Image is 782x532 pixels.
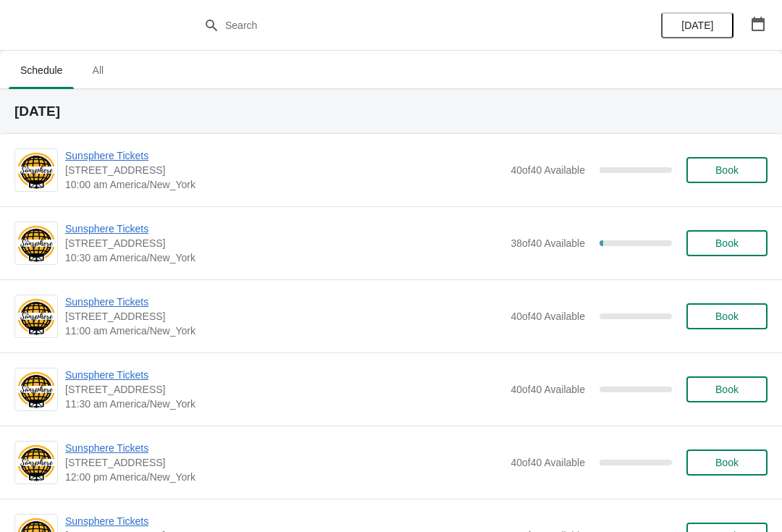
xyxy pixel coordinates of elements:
span: 40 of 40 Available [510,311,585,322]
span: [DATE] [681,20,713,31]
button: Book [686,157,768,183]
span: Book [715,457,739,468]
span: 10:30 am America/New_York [65,250,503,265]
span: Sunsphere Tickets [65,514,503,528]
span: [STREET_ADDRESS] [65,382,503,397]
span: Book [715,237,739,249]
span: Sunsphere Tickets [65,441,503,455]
span: Book [715,384,739,395]
h2: [DATE] [14,104,768,119]
span: 12:00 pm America/New_York [65,470,503,484]
img: Sunsphere Tickets | 810 Clinch Avenue, Knoxville, TN, USA | 11:30 am America/New_York [15,370,57,410]
button: Book [686,303,768,329]
span: 38 of 40 Available [510,237,585,249]
span: 10:00 am America/New_York [65,177,503,192]
button: Book [686,449,768,476]
img: Sunsphere Tickets | 810 Clinch Avenue, Knoxville, TN, USA | 12:00 pm America/New_York [15,443,57,483]
span: Sunsphere Tickets [65,295,503,309]
span: [STREET_ADDRESS] [65,236,503,250]
span: 40 of 40 Available [510,384,585,395]
span: Sunsphere Tickets [65,148,503,163]
span: [STREET_ADDRESS] [65,309,503,324]
span: All [80,57,116,83]
span: [STREET_ADDRESS] [65,455,503,470]
button: Book [686,230,768,256]
span: Sunsphere Tickets [65,221,503,236]
span: 40 of 40 Available [510,164,585,176]
img: Sunsphere Tickets | 810 Clinch Avenue, Knoxville, TN, USA | 11:00 am America/New_York [15,297,57,337]
span: [STREET_ADDRESS] [65,163,503,177]
button: Book [686,376,768,402]
span: Sunsphere Tickets [65,368,503,382]
input: Search [224,12,586,38]
button: [DATE] [661,12,733,38]
span: 40 of 40 Available [510,457,585,468]
span: 11:30 am America/New_York [65,397,503,411]
img: Sunsphere Tickets | 810 Clinch Avenue, Knoxville, TN, USA | 10:30 am America/New_York [15,224,57,263]
span: Book [715,311,739,322]
img: Sunsphere Tickets | 810 Clinch Avenue, Knoxville, TN, USA | 10:00 am America/New_York [15,151,57,190]
span: Book [715,164,739,176]
span: 11:00 am America/New_York [65,324,503,338]
span: Schedule [9,57,74,83]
